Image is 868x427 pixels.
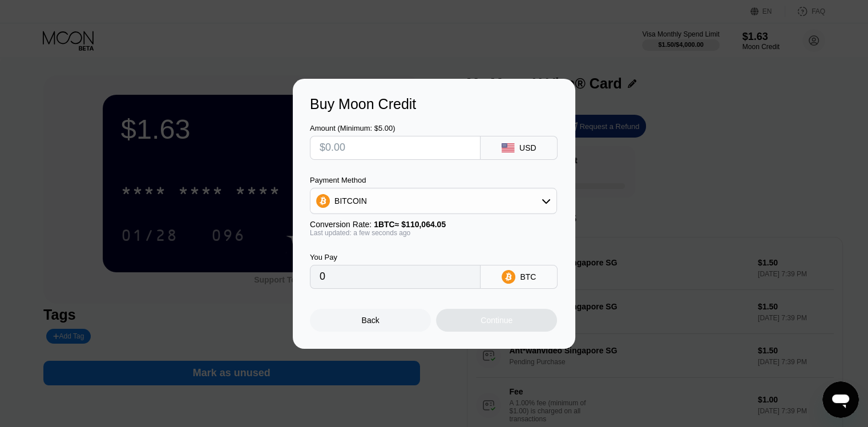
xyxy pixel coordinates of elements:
div: BITCOIN [334,196,367,206]
div: BITCOIN [310,190,556,212]
div: BTC [520,272,536,281]
div: Last updated: a few seconds ago [310,229,557,237]
div: Amount (Minimum: $5.00) [310,124,481,132]
div: You Pay [310,253,481,261]
div: Buy Moon Credit [310,96,558,112]
div: Conversion Rate: [310,220,557,229]
span: 1 BTC ≈ $110,064.05 [374,220,446,229]
div: USD [519,143,536,152]
div: Payment Method [310,176,557,184]
div: Back [310,309,431,332]
iframe: Кнопка запуска окна обмена сообщениями [822,381,859,418]
input: $0.00 [320,136,471,159]
div: Back [362,316,380,325]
